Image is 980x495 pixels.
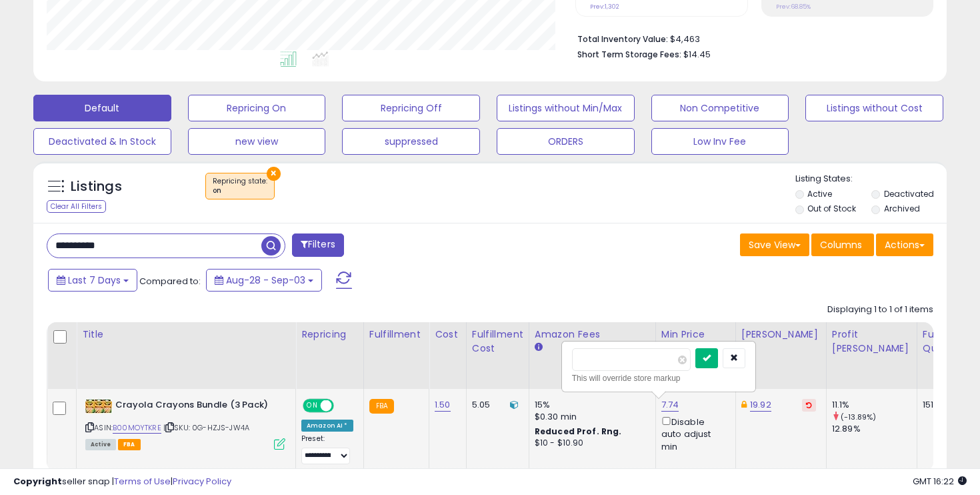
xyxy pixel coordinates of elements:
span: FBA [118,439,141,450]
div: Cost [435,328,461,342]
li: $4,463 [577,30,923,46]
button: ORDERS [497,128,635,155]
span: $14.45 [683,48,711,61]
button: Listings without Min/Max [497,95,635,121]
small: Prev: 1,302 [590,3,619,11]
a: B00MOYTKRE [113,422,161,434]
label: Out of Stock [807,203,856,214]
button: Low Inv Fee [651,128,789,155]
div: ASIN: [85,399,285,448]
div: Displaying 1 to 1 of 1 items [827,304,933,316]
button: suppressed [342,128,480,155]
span: OFF [332,400,353,412]
small: Prev: 68.85% [776,3,811,11]
div: 12.89% [832,423,917,435]
small: (-13.89%) [841,412,876,422]
div: 1512 [923,399,964,411]
button: Aug-28 - Sep-03 [206,269,322,292]
button: Default [33,95,171,121]
div: on [213,186,267,195]
div: Repricing [301,328,358,342]
div: seller snap | | [13,476,231,488]
p: Listing States: [795,173,947,185]
div: 5.05 [472,399,519,411]
button: Deactivated & In Stock [33,128,171,155]
a: 7.74 [661,398,679,412]
div: Fulfillment [369,328,423,342]
a: Privacy Policy [173,475,231,488]
div: Amazon AI * [301,420,353,432]
div: 11.1% [832,399,917,411]
div: Preset: [301,434,353,464]
div: Fulfillable Quantity [923,328,969,356]
div: $0.30 min [535,411,645,423]
span: Compared to: [139,275,201,288]
div: This will override store markup [572,372,745,385]
button: new view [188,128,326,155]
b: Short Term Storage Fees: [577,49,681,60]
button: Last 7 Days [48,269,137,292]
button: Filters [292,233,344,257]
a: Terms of Use [114,475,171,488]
label: Archived [884,203,920,214]
small: FBA [369,399,394,414]
div: Disable auto adjust min [661,414,725,453]
b: Reduced Prof. Rng. [535,426,622,437]
label: Deactivated [884,188,934,199]
img: 513wTwiq3HL._SL40_.jpg [85,399,112,414]
div: [PERSON_NAME] [741,328,821,342]
button: Repricing On [188,95,326,121]
a: 1.50 [435,398,451,412]
button: Repricing Off [342,95,480,121]
span: | SKU: 0G-HZJS-JW4A [163,422,249,433]
button: Save View [740,233,809,256]
span: ON [304,400,321,412]
span: Repricing state : [213,176,267,196]
label: Active [807,188,832,199]
div: $10 - $10.90 [535,438,645,449]
span: All listings currently available for purchase on Amazon [85,439,116,450]
div: 15% [535,399,645,411]
span: Last 7 Days [68,274,121,287]
button: Columns [811,233,874,256]
button: Non Competitive [651,95,789,121]
span: 2025-09-11 16:22 GMT [913,475,967,488]
div: Clear All Filters [47,200,106,213]
button: × [267,167,281,181]
button: Listings without Cost [805,95,943,121]
strong: Copyright [13,475,62,488]
div: Amazon Fees [535,328,650,342]
b: Crayola Crayons Bundle (3 Pack) [115,399,277,415]
div: Profit [PERSON_NAME] [832,328,911,356]
span: Aug-28 - Sep-03 [226,274,305,287]
div: Min Price [661,328,730,342]
a: 19.92 [750,398,771,412]
small: Amazon Fees. [535,342,543,354]
div: Fulfillment Cost [472,328,523,356]
button: Actions [876,233,933,256]
b: Total Inventory Value: [577,33,668,45]
h5: Listings [71,177,122,196]
div: Title [82,328,290,342]
span: Columns [820,238,862,252]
